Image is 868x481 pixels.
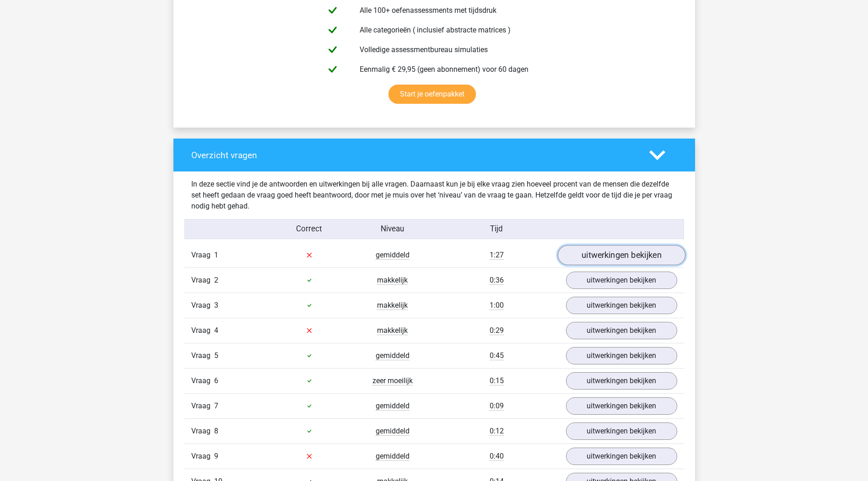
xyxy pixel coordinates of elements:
span: Vraag [191,451,214,462]
span: makkelijk [377,326,408,335]
span: 2 [214,276,218,284]
span: Vraag [191,375,214,386]
a: uitwerkingen bekijken [566,372,677,390]
span: Vraag [191,401,214,412]
span: makkelijk [377,301,408,310]
span: 6 [214,376,218,385]
span: 1:00 [490,301,504,310]
span: zeer moeilijk [372,376,413,385]
span: gemiddeld [376,351,410,360]
span: 0:12 [490,427,504,436]
span: Vraag [191,325,214,336]
div: Tijd [434,223,559,235]
span: 1:27 [490,251,504,260]
a: uitwerkingen bekijken [566,347,677,364]
span: gemiddeld [376,452,410,461]
span: Vraag [191,275,214,286]
span: Vraag [191,350,214,361]
span: 0:36 [490,276,504,285]
span: Vraag [191,300,214,311]
div: Correct [268,223,351,235]
a: uitwerkingen bekijken [566,297,677,314]
a: uitwerkingen bekijken [566,397,677,415]
span: 9 [214,452,218,460]
span: gemiddeld [376,401,410,411]
a: uitwerkingen bekijken [566,448,677,465]
span: 7 [214,401,218,410]
a: uitwerkingen bekijken [566,272,677,289]
a: uitwerkingen bekijken [566,322,677,339]
div: Niveau [351,223,434,235]
span: gemiddeld [376,427,410,436]
span: gemiddeld [376,251,410,260]
span: 1 [214,251,218,259]
span: Vraag [191,426,214,437]
h4: Overzicht vragen [191,150,636,160]
span: 0:15 [490,376,504,385]
span: 8 [214,427,218,435]
span: 5 [214,351,218,360]
div: In deze sectie vind je de antwoorden en uitwerkingen bij alle vragen. Daarnaast kun je bij elke v... [184,179,684,212]
span: 0:09 [490,401,504,411]
span: 0:45 [490,351,504,360]
a: Start je oefenpakket [388,85,476,104]
span: Vraag [191,250,214,261]
a: uitwerkingen bekijken [557,245,685,265]
span: makkelijk [377,276,408,285]
span: 3 [214,301,218,310]
span: 0:29 [490,326,504,335]
a: uitwerkingen bekijken [566,422,677,440]
span: 0:40 [490,452,504,461]
span: 4 [214,326,218,335]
